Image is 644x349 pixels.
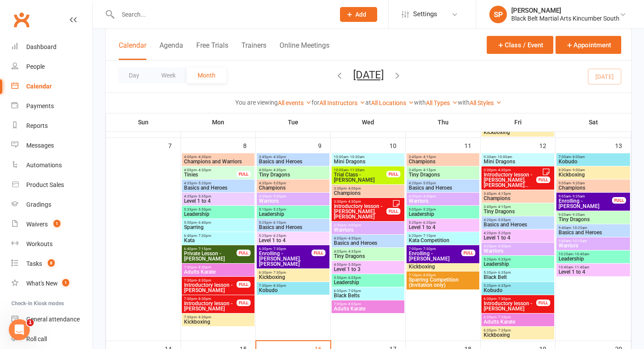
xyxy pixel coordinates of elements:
span: Level 1 to 4 [483,235,552,240]
span: Leadership [333,280,403,285]
span: Tiny Dragons [258,172,328,177]
a: Tasks 8 [11,254,92,274]
span: 4:35pm [184,194,253,198]
span: 1 [27,319,34,326]
span: 5:20pm [408,221,478,225]
a: Clubworx [11,9,32,31]
span: 1 [53,220,60,227]
th: Sat [556,113,631,131]
span: - 10:25am [571,226,587,230]
span: - 5:35pm [197,194,211,198]
span: 9:40am [558,226,628,230]
span: Add [355,11,366,18]
span: - 6:40pm [197,221,211,225]
button: Agenda [159,41,183,60]
span: 6:35pm [483,328,552,332]
a: Calendar [11,77,92,96]
strong: for [311,99,319,106]
a: Workouts [11,234,92,254]
div: Messages [26,142,54,149]
span: 9:05am [558,194,612,198]
span: 6:30pm [258,247,312,251]
span: - 7:35pm [496,315,511,319]
a: Messages [11,136,92,155]
span: Basics and Heroes [258,225,328,230]
span: Level 1 to 4 [558,269,628,275]
span: 4:20pm [483,218,552,222]
span: - 10:40am [573,252,589,256]
span: - 4:15pm [496,205,511,209]
span: 5:50pm [184,221,253,225]
button: Online Meetings [280,41,329,60]
span: Introductory lesson - [PERSON_NAME], [PERSON_NAME]... [483,172,537,188]
span: Warriors [483,248,552,254]
button: Class / Event [487,36,553,54]
span: Warriors [558,243,628,248]
button: Week [150,67,187,83]
span: Kickboxing [258,275,328,280]
span: 10:25am [558,252,628,256]
button: Calendar [119,41,146,60]
div: FULL [386,171,400,177]
span: Level 1 to 4 [408,225,478,230]
span: Kobudo [258,288,328,293]
span: - 4:30pm [197,155,211,159]
iframe: Intercom live chat [9,319,30,340]
span: Trial Class - [PERSON_NAME] [333,172,387,183]
span: Sparring Competition (Invitation only) [408,277,478,288]
span: Kata Competition [408,238,478,243]
input: Search... [115,8,329,21]
button: Add [340,7,377,22]
button: [DATE] [353,69,384,81]
span: 10:00am [333,168,387,172]
span: 1 [62,279,69,286]
span: - 5:25pm [272,208,286,212]
div: 13 [615,138,631,152]
span: Leadership [408,212,478,217]
div: Tasks [26,260,42,267]
span: 4:20pm [408,194,478,198]
span: - 8:30pm [272,284,286,288]
span: - 8:05pm [347,302,361,306]
span: - 8:00pm [421,273,436,277]
button: Month [187,67,226,83]
div: Payments [26,102,54,109]
span: 5:50pm [333,276,403,280]
span: - 7:30pm [272,247,286,251]
span: 8 [48,259,55,267]
span: Black Belts [333,293,403,298]
span: - 4:30pm [272,155,286,159]
button: Appointment [556,36,621,54]
span: - 4:35pm [347,250,361,254]
span: 4:20pm [483,231,552,235]
th: Thu [406,113,481,131]
span: Leadership [558,256,628,261]
span: Introductory lesson - [PERSON_NAME], [PERSON_NAME] [333,204,387,219]
span: 7:30pm [184,265,253,269]
span: - 5:05pm [272,194,286,198]
span: Leadership [483,261,552,267]
span: - 7:30pm [272,271,286,275]
span: - 11:30am [348,168,364,172]
span: - 10:30am [348,155,364,159]
span: - 7:05pm [347,289,361,293]
div: General attendance [26,316,80,323]
div: 7 [168,138,180,152]
div: 12 [539,138,555,152]
th: Wed [331,113,406,131]
span: Introductory lesson - [PERSON_NAME] [184,282,237,293]
span: Level 1 to 4 [258,238,328,243]
span: 4:35pm [258,181,328,185]
a: Product Sales [11,175,92,195]
span: 6:30pm [483,297,537,301]
span: 5:35pm [184,208,253,212]
span: - 9:00am [571,168,585,172]
span: - 4:50pm [496,244,511,248]
span: 5:10pm [258,208,328,212]
span: 7:00am [558,155,628,159]
a: Payments [11,96,92,116]
span: 6:05pm [333,289,403,293]
span: - 4:00pm [347,187,361,190]
span: 7:30pm [258,284,328,288]
div: Gradings [26,201,51,208]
